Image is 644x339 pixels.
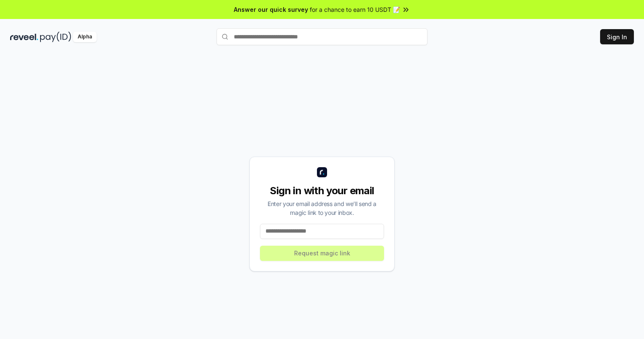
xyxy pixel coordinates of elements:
div: Alpha [73,32,97,42]
div: Sign in with your email [260,184,384,198]
img: pay_id [40,32,71,42]
img: logo_small [317,167,327,177]
span: for a chance to earn 10 USDT 📝 [310,5,400,14]
div: Enter your email address and we’ll send a magic link to your inbox. [260,199,384,217]
img: reveel_dark [10,32,38,42]
button: Sign In [600,29,634,44]
span: Answer our quick survey [234,5,308,14]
